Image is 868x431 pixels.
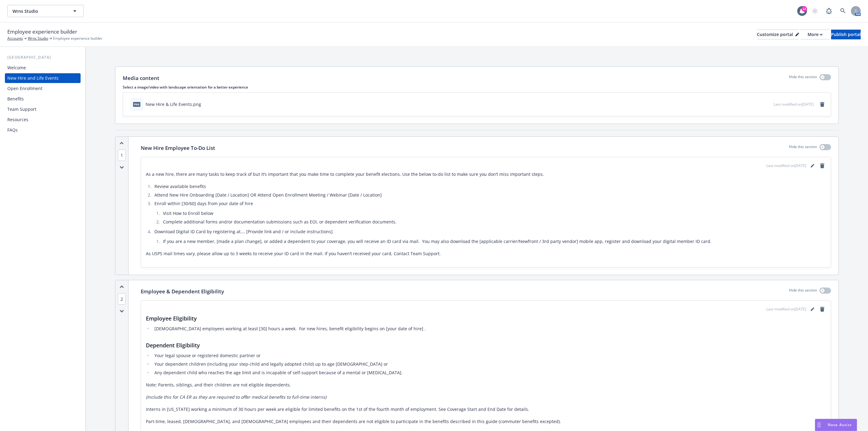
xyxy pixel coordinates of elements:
li: Review available benefits [153,183,826,190]
p: Hide this section [789,288,817,295]
div: Open Enrollment [7,84,42,93]
a: remove [819,162,826,169]
div: New Hire & Life Events.png [146,101,201,107]
a: remove [819,101,826,108]
li: If you are a new member, [made a plan change], or added a dependent to your coverage, you will re... [161,238,826,245]
button: download file [756,101,761,107]
p: Hide this section [789,144,817,152]
span: Employee experience builder [53,36,103,41]
a: Start snowing [809,5,821,17]
a: Team Support [5,104,81,114]
li: Your legal spouse or registered domestic partner or [153,352,826,359]
p: As USPS mail times vary, please allow up to 3 weeks to receive your ID card in the mail. If you h... [146,250,826,257]
div: Customize portal [757,30,799,39]
button: Nova Assist [815,419,857,431]
div: Team Support [7,104,36,114]
a: Benefits [5,94,81,104]
li: Attend New Hire Onboarding [Date / Location] OR Attend Open Enrollment Meeting / Webinar [Date / ... [153,191,826,199]
div: Welcome [7,63,26,73]
span: Nova Assist [828,422,852,427]
div: New Hire and Life Events [7,73,59,83]
a: Open Enrollment [5,84,81,93]
p: Note: Parents, siblings, and their children are not eligible dependents. [146,381,826,389]
span: Last modified on [DATE] [774,102,814,107]
div: More [808,30,823,39]
li: Any dependent child who reaches the age limit and is incapable of self-support because of a menta... [153,369,826,376]
p: Interns in [US_STATE] working a minimum of 30 hours per week are eligible for limited benefits on... [146,406,826,413]
p: Media content [123,74,159,82]
a: Report a Bug [823,5,835,17]
span: Last modified on [DATE] [766,306,806,312]
p: New Hire Employee To-Do List [141,144,215,152]
p: Employee & Dependent Eligibility [141,288,224,295]
a: FAQs [5,125,81,135]
div: Resources [7,115,28,125]
a: Wrns Studio [28,36,48,41]
a: Resources [5,115,81,125]
a: editPencil [809,162,816,169]
a: editPencil [809,306,816,313]
button: Wrns Studio [7,5,84,17]
li: Complete additional forms and/or documentation submissions such as EOI, or dependent verification... [161,218,826,226]
button: More [800,30,830,39]
button: 1 [118,152,126,158]
a: New Hire and Life Events [5,73,81,83]
h3: Dependent Eligibility [146,341,826,350]
a: Accounts [7,36,23,41]
p: Part-time, leased, [DEMOGRAPHIC_DATA], and [DEMOGRAPHIC_DATA] employees and their dependents are ... [146,418,826,425]
a: Welcome [5,63,81,73]
li: Visit How to Enroll below [161,210,826,217]
button: Publish portal [831,30,861,39]
a: remove [819,306,826,313]
p: Hide this section [789,74,817,82]
div: FAQs [7,125,18,135]
div: [GEOGRAPHIC_DATA] [5,54,81,60]
h3: Employee Eligibility [146,314,826,323]
p: Select a image/video with landscape orientation for a better experience [123,85,831,90]
button: preview file [766,101,771,107]
span: Employee experience builder [7,28,77,36]
button: 2 [118,296,126,302]
li: Download Digital ID Card by registering at…. [Provide link and / or include instructions] [153,228,826,245]
div: Benefits [7,94,24,104]
button: Customize portal [757,30,799,39]
li: [DEMOGRAPHIC_DATA] employees working at least [30] hours a week. For new hires, benefit eligibili... [153,325,826,332]
span: 1 [118,150,126,161]
a: Search [837,5,849,17]
em: (Include this for CA ER as they are required to offer medical benefits to full-time interns) [146,394,326,400]
span: Wrns Studio [13,8,65,14]
span: 2 [118,293,126,305]
div: 12 [801,6,807,12]
li: Enroll within [30/60] days from your date of hire [153,200,826,226]
span: png [133,102,140,107]
p: As a new hire, there are many tasks to keep track of but it’s important that you make time to com... [146,171,826,178]
div: Drag to move [815,419,823,431]
li: Your dependent children (including your step-child and legally adopted child) up to age [DEMOGRAP... [153,360,826,368]
span: Last modified on [DATE] [766,163,806,168]
div: Publish portal [831,30,861,39]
